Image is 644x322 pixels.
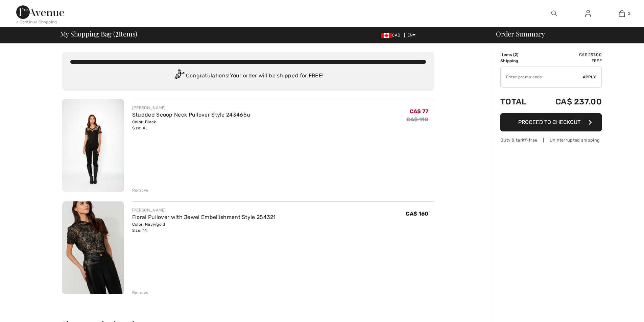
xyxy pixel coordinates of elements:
span: CA$ 160 [406,210,428,217]
span: CAD [381,33,403,38]
div: Remove [132,187,149,193]
input: Promo code [501,67,583,87]
span: My Shopping Bag ( Items) [60,30,138,37]
div: Color: Black Size: XL [132,119,250,131]
a: Sign In [580,9,596,18]
a: Studded Scoop Neck Pullover Style 243465u [132,112,250,118]
span: 2 [515,52,517,57]
span: 2 [115,29,119,38]
div: [PERSON_NAME] [132,105,250,111]
span: Proceed to Checkout [518,119,580,125]
img: Congratulation2.svg [172,69,186,83]
button: Proceed to Checkout [500,113,602,131]
img: Canadian Dollar [381,33,392,38]
img: 1ère Avenue [16,5,64,19]
div: Congratulations! Your order will be shipped for FREE! [70,69,426,83]
div: Duty & tariff-free | Uninterrupted shipping [500,137,602,143]
a: Floral Pullover with Jewel Embellishment Style 254321 [132,214,276,220]
td: Items ( ) [500,52,537,58]
img: search the website [551,9,557,18]
td: CA$ 237.00 [537,90,602,113]
span: CA$ 77 [410,108,429,115]
div: < Continue Shopping [16,19,57,25]
div: Order Summary [488,30,640,37]
td: Shipping [500,58,537,64]
s: CA$ 110 [406,116,428,123]
div: [PERSON_NAME] [132,207,276,213]
td: CA$ 237.00 [537,52,602,58]
div: Remove [132,290,149,296]
img: My Bag [619,9,625,18]
span: 2 [628,10,630,17]
span: EN [407,33,416,38]
img: My Info [585,9,591,18]
img: Floral Pullover with Jewel Embellishment Style 254321 [62,201,124,294]
div: Color: Navy/gold Size: 14 [132,221,276,233]
span: Apply [583,74,596,80]
a: 2 [605,9,638,18]
td: Total [500,90,537,113]
td: Free [537,58,602,64]
img: Studded Scoop Neck Pullover Style 243465u [62,99,124,192]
